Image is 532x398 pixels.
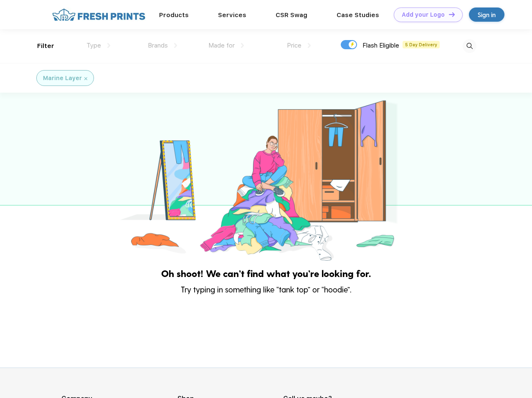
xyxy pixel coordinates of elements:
[148,42,168,49] span: Brands
[469,8,504,22] a: Sign in
[43,74,82,83] div: Marine Layer
[308,43,311,48] img: dropdown.png
[449,12,455,17] img: DT
[241,43,244,48] img: dropdown.png
[287,42,301,49] span: Price
[276,11,307,19] a: CSR Swag
[86,42,101,49] span: Type
[208,42,235,49] span: Made for
[218,11,246,19] a: Services
[463,39,476,53] img: desktop_search.svg
[159,11,189,19] a: Products
[362,42,399,49] span: Flash Eligible
[402,11,445,18] div: Add your Logo
[403,41,440,48] span: 5 Day Delivery
[37,41,54,51] div: Filter
[107,43,110,48] img: dropdown.png
[84,77,87,80] img: filter_cancel.svg
[478,10,496,20] div: Sign in
[50,8,148,22] img: fo%20logo%202.webp
[174,43,177,48] img: dropdown.png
